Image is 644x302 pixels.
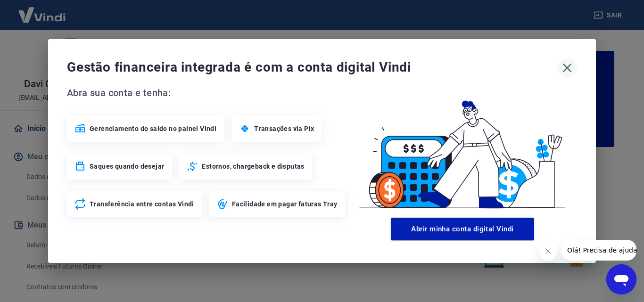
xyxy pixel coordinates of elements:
span: Abra sua conta e tenha: [67,85,348,100]
span: Saques quando desejar [90,162,164,171]
iframe: Fechar mensagem [539,242,558,261]
span: Transações via Pix [254,124,314,133]
img: Good Billing [348,85,577,214]
span: Transferência entre contas Vindi [90,199,194,209]
span: Olá! Precisa de ajuda? [6,7,79,14]
span: Gerenciamento do saldo no painel Vindi [90,124,216,133]
span: Facilidade em pagar faturas Tray [232,199,338,209]
button: Abrir minha conta digital Vindi [391,218,534,240]
span: Estornos, chargeback e disputas [202,162,304,171]
iframe: Botão para abrir a janela de mensagens [606,264,636,294]
iframe: Mensagem da empresa [561,240,636,261]
span: Gestão financeira integrada é com a conta digital Vindi [67,58,557,77]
